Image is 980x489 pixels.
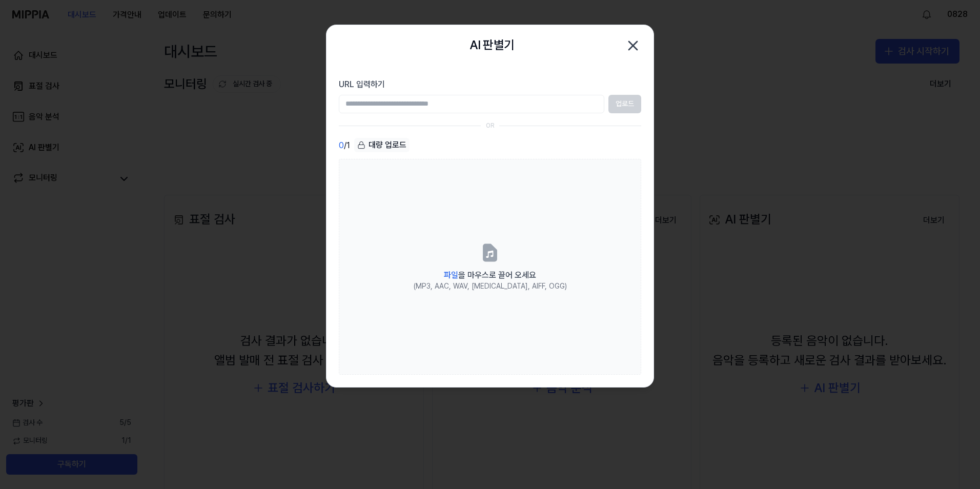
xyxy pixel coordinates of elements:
[444,270,536,280] span: 을 마우스로 끌어 오세요
[469,35,514,55] h2: AI 판별기
[339,138,350,153] div: / 1
[444,270,458,280] span: 파일
[339,139,344,152] span: 0
[354,138,410,153] button: 대량 업로드
[486,121,495,130] div: OR
[414,281,567,292] div: (MP3, AAC, WAV, [MEDICAL_DATA], AIFF, OGG)
[339,78,641,91] label: URL 입력하기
